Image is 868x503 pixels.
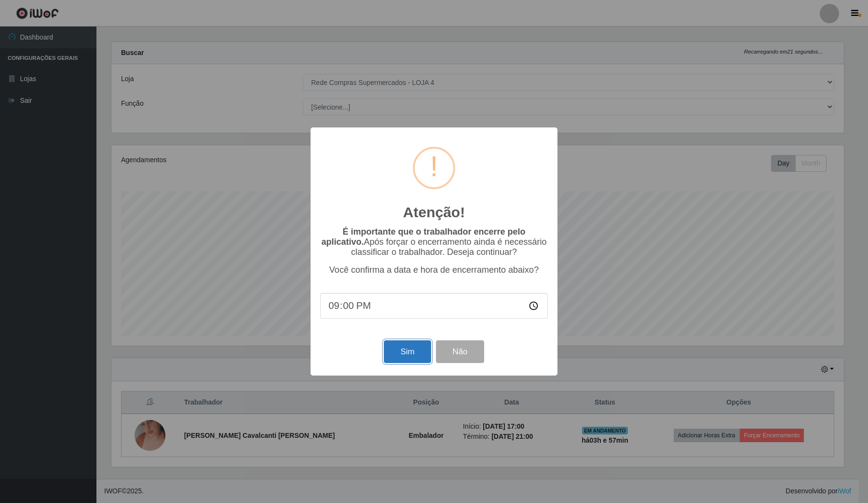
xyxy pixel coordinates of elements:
button: Sim [384,340,431,363]
button: Não [436,340,484,363]
b: É importante que o trabalhador encerre pelo aplicativo. [321,227,525,247]
h2: Atenção! [403,204,465,221]
p: Você confirma a data e hora de encerramento abaixo? [320,265,548,275]
p: Após forçar o encerramento ainda é necessário classificar o trabalhador. Deseja continuar? [320,227,548,257]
